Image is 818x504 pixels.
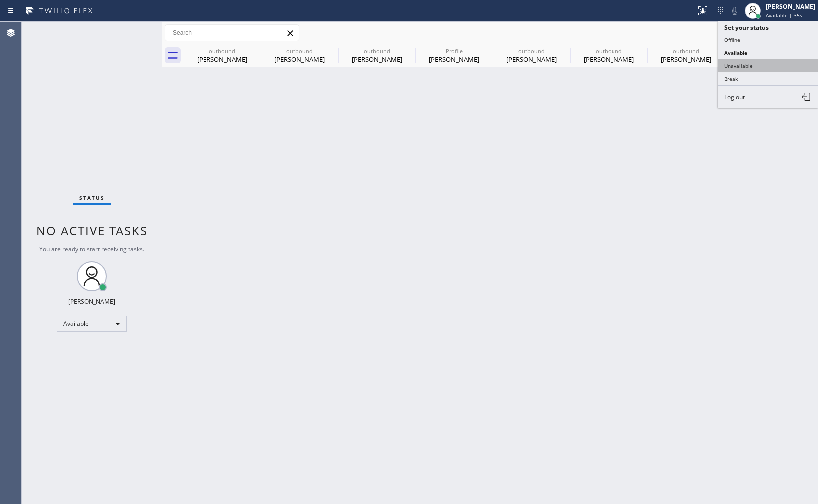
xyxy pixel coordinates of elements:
div: [PERSON_NAME] [68,297,115,306]
div: outbound [648,47,724,55]
div: outbound [339,47,414,55]
div: Queena William [262,44,337,67]
div: Profile [416,47,492,55]
div: Queena William [185,44,260,67]
div: Michael Stone [648,44,724,67]
div: [PERSON_NAME] [416,55,492,64]
div: [PERSON_NAME] [262,55,337,64]
button: Mute [728,4,742,18]
div: [PERSON_NAME] [494,55,569,64]
div: Queena William [339,44,414,67]
div: [PERSON_NAME] [339,55,414,64]
div: [PERSON_NAME] [571,55,646,64]
div: outbound [185,47,260,55]
div: Rebecca Bertolina [571,44,646,67]
span: No active tasks [36,222,148,239]
div: outbound [571,47,646,55]
div: outbound [494,47,569,55]
div: outbound [262,47,337,55]
div: Available [57,316,127,332]
span: Status [79,194,105,201]
input: Search [165,25,299,41]
div: [PERSON_NAME] [766,2,815,11]
div: [PERSON_NAME] [648,55,724,64]
div: Maureen Hikida [416,44,492,67]
span: You are ready to start receiving tasks. [39,245,144,253]
div: [PERSON_NAME] [185,55,260,64]
span: Available | 35s [766,12,802,19]
div: Rebecca Bertolina [494,44,569,67]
